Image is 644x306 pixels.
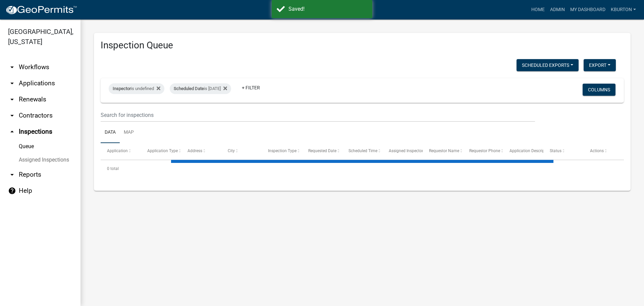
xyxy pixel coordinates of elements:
i: arrow_drop_down [8,79,16,87]
a: Data [101,122,120,143]
button: Scheduled Exports [517,59,579,71]
a: + Filter [236,82,265,94]
datatable-header-cell: City [221,143,262,159]
datatable-header-cell: Inspection Type [262,143,302,159]
a: Admin [547,3,568,16]
datatable-header-cell: Status [543,143,584,159]
span: Requestor Name [429,148,459,153]
div: 0 total [101,160,624,177]
datatable-header-cell: Application Type [141,143,181,159]
span: Inspection Type [268,148,297,153]
i: arrow_drop_down [8,95,16,103]
span: Actions [590,148,604,153]
datatable-header-cell: Application Description [503,143,543,159]
datatable-header-cell: Address [181,143,221,159]
datatable-header-cell: Requested Date [302,143,342,159]
input: Search for inspections [101,108,535,122]
span: Assigned Inspector [389,148,423,153]
i: arrow_drop_down [8,63,16,71]
span: Address [187,148,202,153]
span: Scheduled Date [174,86,204,91]
span: Application [107,148,128,153]
span: Status [550,148,561,153]
datatable-header-cell: Scheduled Time [342,143,382,159]
a: kburton [608,3,639,16]
a: Map [120,122,138,143]
span: Requestor Phone [469,148,500,153]
i: arrow_drop_down [8,171,16,179]
a: My Dashboard [568,3,608,16]
span: Inspector [113,86,131,91]
i: help [8,187,16,195]
span: Requested Date [308,148,336,153]
span: City [228,148,235,153]
div: is undefined [109,83,164,94]
i: arrow_drop_down [8,112,16,120]
div: Saved! [288,5,367,13]
button: Columns [583,84,615,96]
datatable-header-cell: Actions [584,143,624,159]
datatable-header-cell: Requestor Phone [463,143,503,159]
button: Export [584,59,616,71]
datatable-header-cell: Assigned Inspector [382,143,423,159]
datatable-header-cell: Requestor Name [423,143,463,159]
h3: Inspection Queue [101,40,624,51]
div: is [DATE] [170,83,231,94]
datatable-header-cell: Application [101,143,141,159]
span: Application Description [509,148,552,153]
i: arrow_drop_up [8,128,16,136]
a: Home [529,3,547,16]
span: Scheduled Time [348,148,377,153]
span: Application Type [147,148,178,153]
